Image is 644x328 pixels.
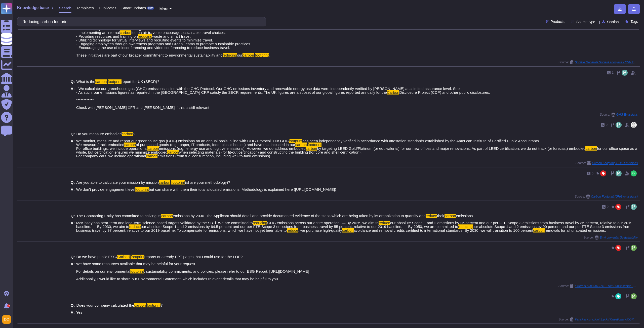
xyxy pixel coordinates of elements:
span: . [269,53,270,57]
mark: reducing [253,221,267,225]
span: We don’t provide engagement level [76,187,135,192]
span: Source: [600,113,638,117]
mark: footprint [255,53,269,57]
span: removals for all unabated emissions. [545,228,606,232]
b: A: [71,87,75,109]
span: Source: [576,161,638,165]
span: 0 [592,172,593,175]
b: A: [71,221,75,232]
span: ? [160,303,163,307]
mark: footprint [131,255,144,259]
span: Yes [76,310,82,314]
span: Source: [558,60,638,64]
span: for our office space as a whole, but certification ensures we minimize embodied [76,146,637,154]
b: Q: [71,180,75,184]
mark: reduce [287,228,298,232]
b: A: [71,262,75,281]
span: our absolute Scope 1 and 2 emissions by 90 percent and our per FTE Scope 3 emissions from busines... [76,224,630,232]
mark: footprint [308,143,321,147]
mark: reduce [426,214,437,218]
mark: reducing [458,224,473,229]
mark: footprint [147,303,160,307]
mark: Carbon [387,90,399,95]
span: when selecting materials (for fit-out certification) and constructing the building (for core and ... [76,150,362,158]
img: user [631,170,637,176]
span: Source: [558,317,638,321]
button: More [159,6,172,12]
mark: carbon [243,53,254,57]
mark: carbon [120,30,131,35]
img: user [2,315,11,324]
span: Knowledge base [17,6,49,10]
mark: footprint [130,269,144,273]
span: Verti Assicurazioni S.p.A / CuestionarioCORE ENG Skypher [575,318,638,321]
span: Does your company calculated the [76,303,134,307]
span: GHG Emissions [616,113,638,116]
span: our [237,53,243,57]
mark: carbon [95,79,107,84]
mark: carbon [306,146,317,151]
span: Do you measure embodied [76,132,122,136]
b: Q: [71,255,75,259]
mark: reduce [129,224,141,229]
span: Templates [76,6,94,10]
span: 0 [607,205,609,208]
span: waste and smart travel. - Utilizing technology for virtual interviews and recruiting events to mi... [76,34,251,57]
span: of purchased goods (e.g., paper, IT products, food, plastic bottles) and have that included in our [136,143,295,147]
span: What is the [76,79,95,84]
span: Do we have public ESG/ [76,255,117,259]
b: A: [71,188,75,191]
mark: carbon [122,132,133,136]
mark: carbon [147,146,159,151]
span: Carbon Footprint, GHG Emissions [592,162,638,165]
span: , we purchase high-quality [298,228,342,232]
span: 1 [612,71,614,74]
span: reports or already PPT pages that I could use for the LOP? [144,255,243,259]
span: our absolute Scope 1 and 2 emissions by 64.5 percent and our per FTE Scope 3 emissions from busin... [141,224,458,229]
b: Q: [71,303,75,307]
span: report for UK (SECR)? [122,79,159,84]
span: Are you able to calculate your mission by mission [76,180,159,184]
span: Products [551,20,565,23]
span: External / 0000019742 - Re: Public sector LOP - carbon footprint [575,285,638,288]
span: We monitor, measure and report our greenhouse gas (GHG) emissions on an annual basis in line with... [76,139,289,143]
b: Q: [71,132,75,136]
span: . For office buildings, we include operational [76,143,323,151]
mark: footprint [135,187,149,192]
span: Smart updates [122,6,146,10]
span: - We calculate our greenhouse gas (GHG) emissions in line with the GHG Protocol. Our GHG emission... [76,86,460,95]
span: Société Générale Société anonyme / CSR Questionnaire Sogé 202504 [575,61,638,64]
span: Carbon Footprint (GHG emissions) [591,195,638,198]
b: A: [71,310,75,314]
span: by targeting LEED Gold/Platinum (or equivalents) for our new offices and major renovations. As pa... [317,146,585,151]
span: Disclosure Project (CDP) and other public disclosures. ************ Check with [PERSON_NAME] XFR ... [76,90,490,110]
span: our absolute Scope 1 and 2 emissions by 25 percent and our per FTE Scope 3 emissions from busines... [76,221,632,229]
mark: reducing [138,34,152,38]
input: Search a question or template... [20,17,261,26]
span: emissions (e.g., energy use and fugitive emissions). However, we do address embodied [159,146,306,151]
mark: carbon [445,214,456,218]
mark: footprint [171,180,185,184]
span: fee on air travel to encourage sustainable travel choices. - Providing resources and training on [76,30,226,38]
mark: reduce [379,221,390,225]
span: McKinsey has near-term and long-term science-based targets validated by the SBTi. We are committe... [76,221,253,225]
span: The Contracting Entity has committed to halving its [76,214,162,218]
span: Source: [558,284,638,288]
span: but can share with them their total allocated emissions. Methodology is explained here ([URL][DOM... [149,187,336,192]
span: avoidance and removal credits certified to international standards. By 2030, we will transition t... [354,228,533,232]
span: Source type [576,20,595,24]
mark: carbon [533,228,545,232]
mark: carbon [134,303,146,307]
mark: carbon [342,228,354,232]
div: BETA [147,7,154,10]
span: Search [59,6,71,10]
b: A: [71,19,75,57]
b: A: [71,139,75,158]
span: Section [607,20,619,24]
span: their [437,214,444,218]
span: emissions (from fuel consumption, including well-to-tank emissions). [157,154,271,158]
span: More [159,7,168,11]
div: 9+ [7,304,10,307]
img: user [631,122,637,128]
mark: carbon [585,146,597,151]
